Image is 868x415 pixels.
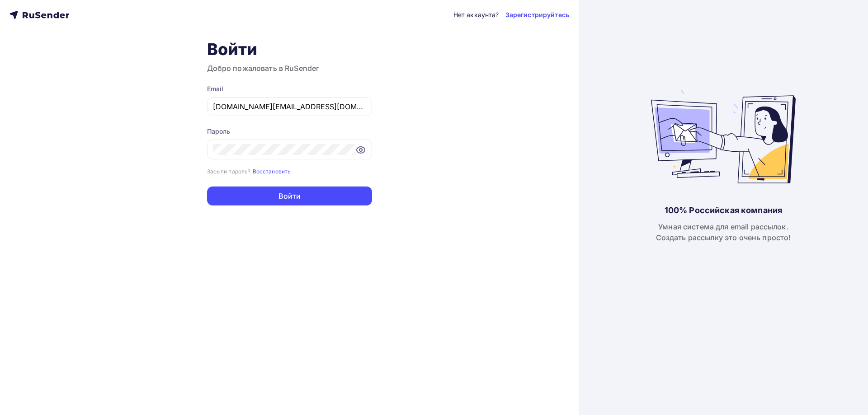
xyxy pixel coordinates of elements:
a: Зарегистрируйтесь [505,10,569,19]
small: Восстановить [253,168,291,175]
div: Пароль [207,127,372,136]
div: 100% Российская компания [665,205,782,216]
div: Умная система для email рассылок. Создать рассылку это очень просто! [656,221,791,243]
a: Восстановить [253,167,291,175]
h3: Добро пожаловать в RuSender [207,63,372,74]
div: Нет аккаунта? [453,10,499,19]
h1: Войти [207,39,372,59]
div: Email [207,84,372,93]
button: Войти [207,187,372,205]
input: Укажите свой email [213,101,366,112]
small: Забыли пароль? [207,168,251,175]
